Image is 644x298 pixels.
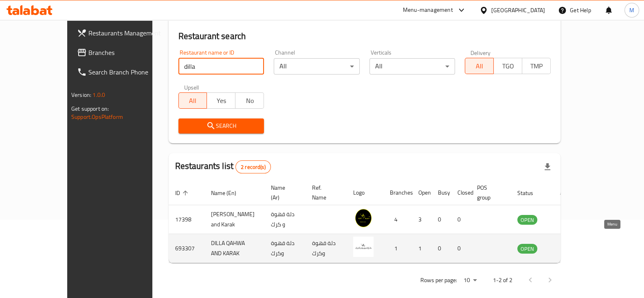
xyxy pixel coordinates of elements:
a: Branches [70,43,175,62]
a: Support.OpsPlatform [71,112,123,122]
div: Export file [538,157,557,177]
span: Search Branch Phone [88,67,168,77]
div: All [274,58,360,74]
span: All [468,60,490,72]
span: Search [185,121,258,131]
span: Name (En) [211,188,247,198]
button: All [178,92,207,109]
p: Rows per page: [420,275,457,285]
span: POS group [477,183,501,202]
span: No [239,95,261,107]
th: Busy [431,180,451,205]
span: Status [517,188,544,198]
span: Version: [71,90,91,100]
img: DILLA QAHWA AND KARAK [353,237,374,257]
a: Restaurants Management [70,23,175,43]
span: ID [175,188,191,198]
td: 0 [451,234,470,263]
div: Menu [560,215,575,224]
table: enhanced table [169,180,582,263]
th: Open [412,180,431,205]
td: 17398 [169,205,204,234]
th: Closed [451,180,470,205]
td: 3 [412,205,431,234]
span: OPEN [517,244,537,254]
label: Upsell [184,84,199,90]
td: دلة قهوة وكرك [306,234,347,263]
span: Restaurants Management [88,28,168,38]
button: TMP [522,58,551,74]
label: Delivery [470,50,491,55]
span: TMP [525,60,547,72]
img: Dilla Qahwa and Karak [353,208,374,228]
td: 0 [431,205,451,234]
td: 693307 [169,234,204,263]
th: Logo [347,180,383,205]
button: Yes [207,92,235,109]
span: TGO [497,60,519,72]
span: 1.0.0 [92,90,105,100]
div: Menu-management [403,5,453,15]
td: 0 [451,205,470,234]
span: OPEN [517,215,537,225]
button: Search [178,118,264,134]
td: 1 [383,234,412,263]
div: Rows per page: [460,274,480,287]
td: 4 [383,205,412,234]
div: Total records count [235,160,271,173]
h2: Restaurant search [178,30,551,42]
th: Branches [383,180,412,205]
button: No [235,92,264,109]
td: [PERSON_NAME] and Karak [204,205,264,234]
span: 2 record(s) [236,163,270,171]
span: Yes [210,95,232,107]
h2: Restaurants list [175,160,271,173]
td: 1 [412,234,431,263]
td: دلة قهوة وكرك [264,234,306,263]
button: All [465,58,494,74]
div: [GEOGRAPHIC_DATA] [491,6,545,15]
th: Action [554,180,582,205]
span: M [629,6,634,15]
span: Branches [88,48,168,57]
span: All [182,95,204,107]
td: دلة قهوة و كرك [264,205,306,234]
span: Ref. Name [312,183,337,202]
td: DILLA QAHWA AND KARAK [204,234,264,263]
span: Name (Ar) [271,183,296,202]
button: TGO [493,58,522,74]
div: All [369,58,455,74]
a: Search Branch Phone [70,62,175,82]
p: 1-2 of 2 [493,275,512,285]
input: Search for restaurant name or ID.. [178,58,264,74]
span: Get support on: [71,103,109,114]
td: 0 [431,234,451,263]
